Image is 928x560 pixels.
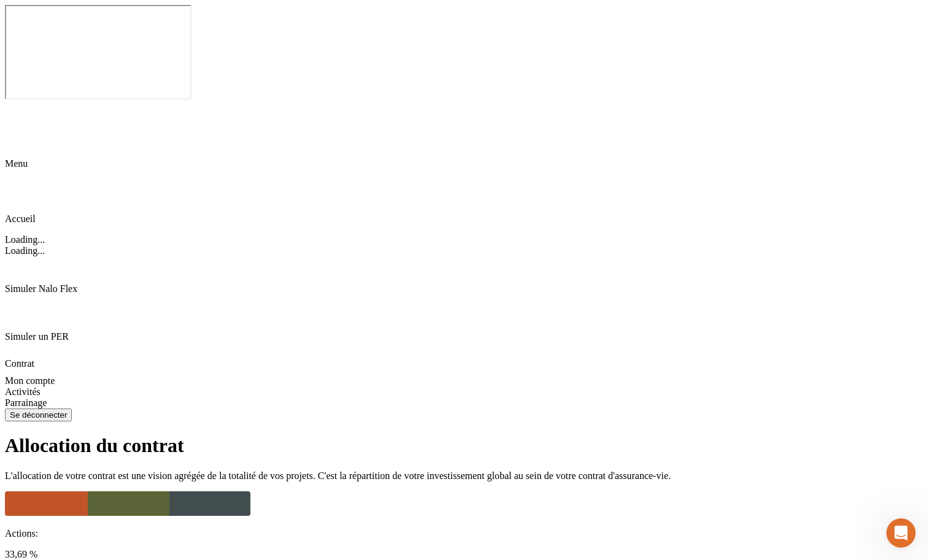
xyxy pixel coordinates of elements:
span: Loading... [5,245,45,256]
h1: Allocation du contrat [5,434,923,457]
p: Simuler un PER [5,331,923,342]
span: Loading... [5,234,45,245]
span: Contrat [5,358,34,369]
p: L'allocation de votre contrat est une vision agrégée de la totalité de vos projets. C'est la répa... [5,470,923,481]
div: Se déconnecter [10,410,67,420]
div: Simuler Nalo Flex [5,256,923,294]
iframe: Intercom live chat [886,518,916,548]
span: Parrainage [5,397,47,408]
p: Actions : [5,528,923,539]
button: Se déconnecter [5,408,72,421]
div: Accueil [5,186,923,224]
p: Simuler Nalo Flex [5,283,923,294]
p: Accueil [5,213,923,224]
div: Simuler un PER [5,304,923,342]
span: Activités [5,386,41,397]
span: Menu [5,158,28,169]
p: 33,69 % [5,549,923,560]
span: Mon compte [5,375,55,386]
